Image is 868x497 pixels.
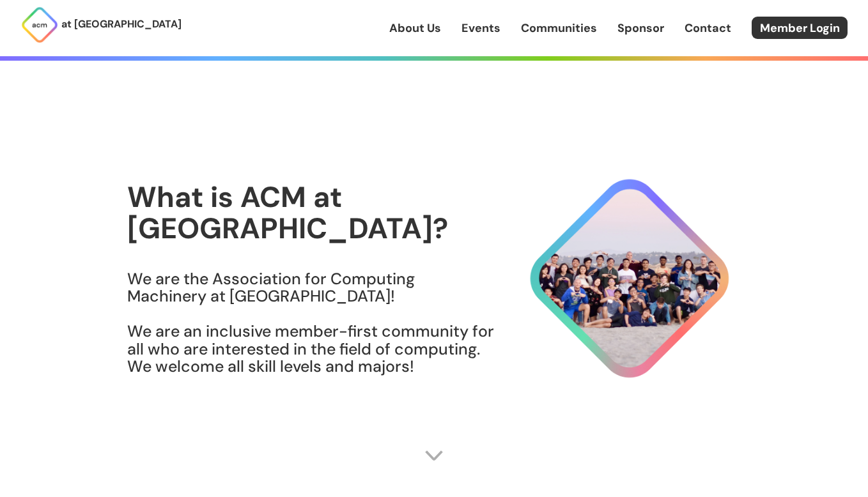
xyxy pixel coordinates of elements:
a: Communities [521,20,597,36]
a: About Us [389,20,441,36]
h3: We are the Association for Computing Machinery at [GEOGRAPHIC_DATA]! We are an inclusive member-f... [127,270,495,376]
h1: What is ACM at [GEOGRAPHIC_DATA]? [127,181,495,245]
img: About Hero Image [495,167,741,390]
a: Events [461,20,500,36]
a: at [GEOGRAPHIC_DATA] [20,6,182,44]
a: Sponsor [617,20,664,36]
img: Scroll Arrow [424,446,444,465]
a: Member Login [752,17,848,39]
p: at [GEOGRAPHIC_DATA] [61,16,182,33]
img: ACM Logo [20,6,59,44]
a: Contact [685,20,731,36]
